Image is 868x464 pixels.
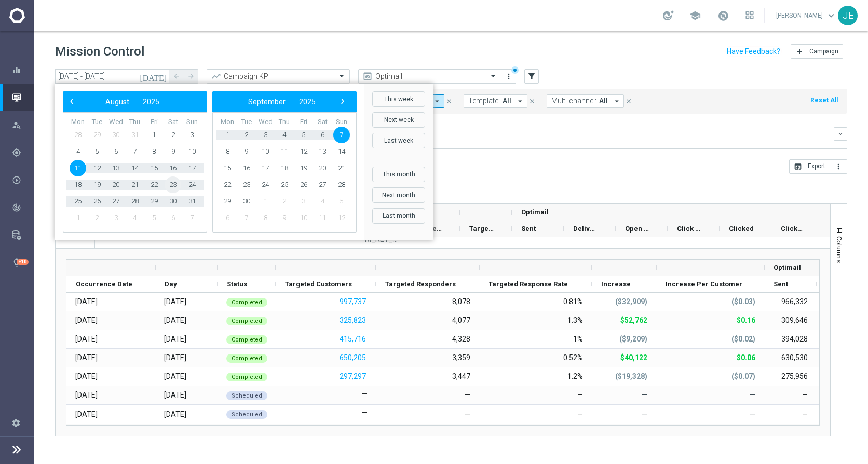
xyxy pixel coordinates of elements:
[238,127,255,143] span: 2
[146,210,162,226] span: 5
[12,120,34,130] div: Explore
[105,98,129,106] span: August
[173,73,180,80] i: arrow_back
[295,210,312,226] span: 10
[146,193,162,210] span: 29
[314,193,331,210] span: 4
[164,372,186,381] div: Tuesday
[146,176,162,193] span: 22
[527,95,537,107] button: close
[332,118,351,127] th: weekday
[184,160,200,176] span: 17
[257,193,274,210] span: 1
[238,210,255,226] span: 7
[764,367,817,386] div: 275,956
[127,193,143,210] span: 28
[75,372,98,381] div: 02 Sep 2025
[358,69,501,84] ng-select: Optimail
[164,353,186,362] div: Sunday
[314,127,331,143] span: 6
[314,210,331,226] span: 11
[126,118,145,127] th: weekday
[528,98,536,105] i: close
[789,162,847,170] multiple-options-button: Export to CSV
[184,193,200,210] span: 31
[248,98,286,106] span: September
[764,330,817,348] div: 394,028
[127,160,143,176] span: 14
[775,8,838,23] a: [PERSON_NAME]keyboard_arrow_down
[55,44,144,59] h1: Mission Control
[70,193,86,210] span: 25
[809,94,839,106] button: Reset All
[219,176,236,193] span: 22
[573,334,583,344] div: 1%
[70,143,86,160] span: 4
[219,127,236,143] span: 1
[577,410,583,419] div: —
[257,160,274,176] span: 17
[164,390,186,400] div: Friday
[11,66,34,74] button: equalizer Dashboard
[551,97,596,105] span: Multi-channel:
[362,71,373,81] i: preview
[106,118,126,127] th: weekday
[238,143,255,160] span: 9
[791,44,843,59] button: add Campaign
[295,143,312,160] span: 12
[750,410,755,418] span: —
[257,176,274,193] span: 24
[11,203,34,212] div: track_changes Analyze
[338,314,367,327] button: 325,823
[601,280,631,288] span: Increase
[385,280,456,288] span: Targeted Responders
[88,118,107,127] th: weekday
[452,372,470,381] div: 3,447
[11,93,34,102] button: Mission Control
[276,127,293,143] span: 4
[444,95,454,107] button: close
[469,225,494,233] span: Targeted Responders
[75,316,98,325] div: 26 Aug 2025
[211,71,221,81] i: trending_up
[731,297,755,306] p: ($0.03)
[372,167,425,182] button: This month
[65,94,78,108] span: ‹
[75,297,98,306] div: 24 Aug 2025
[299,98,316,106] span: 2025
[372,91,425,107] button: This week
[677,225,702,233] span: Click Rate
[294,118,313,127] th: weekday
[834,162,843,171] i: more_vert
[12,84,34,111] div: Mission Control
[465,410,470,419] div: —
[666,280,742,288] span: Increase Per Customer
[65,95,199,108] bs-datepicker-navigation-view: ​ ​ ​
[452,353,470,362] div: 3,359
[11,176,34,184] div: play_circle_outline Execute
[164,297,186,306] div: Sunday
[452,316,470,325] div: 4,077
[612,97,621,106] i: arrow_drop_down
[127,127,143,143] span: 31
[503,97,511,105] span: All
[140,72,168,81] i: [DATE]
[731,372,755,381] p: ($0.07)
[232,336,262,343] span: Completed
[12,120,21,130] i: person_search
[107,210,124,226] span: 3
[182,118,201,127] th: weekday
[599,97,608,105] span: All
[70,160,86,176] span: 11
[737,353,755,362] p: $0.06
[625,225,650,233] span: Open Rate
[89,127,105,143] span: 29
[11,148,34,157] button: gps_fixed Plan
[333,160,350,176] span: 21
[468,97,500,105] span: Template:
[547,94,624,108] button: Multi-channel: All arrow_drop_down
[295,160,312,176] span: 19
[11,121,34,129] div: person_search Explore
[809,48,838,55] span: Campaign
